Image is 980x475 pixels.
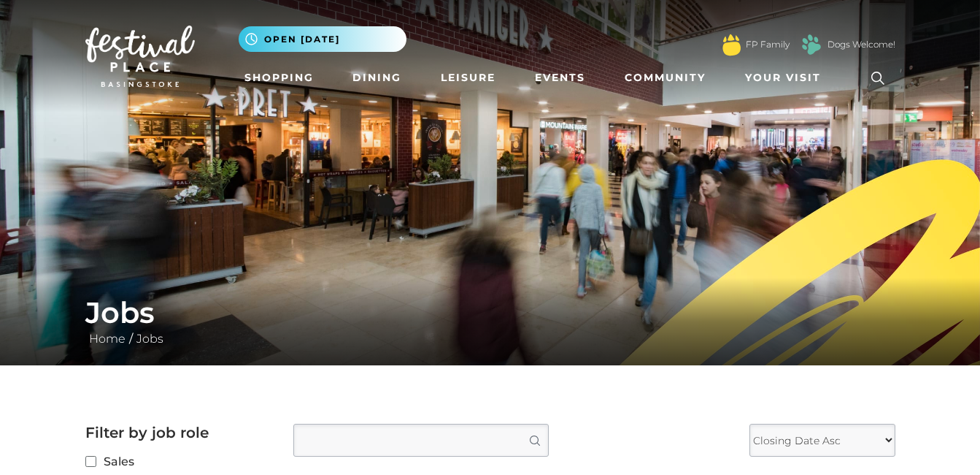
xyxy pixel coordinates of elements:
[264,33,340,46] span: Open [DATE]
[746,38,790,51] a: FP Family
[85,332,129,346] a: Home
[827,38,895,51] a: Dogs Welcome!
[85,295,895,330] h1: Jobs
[74,295,906,348] div: /
[739,64,834,91] a: Your Visit
[619,64,711,91] a: Community
[85,424,271,441] h2: Filter by job role
[239,26,406,52] button: Open [DATE]
[529,64,591,91] a: Events
[239,64,320,91] a: Shopping
[435,64,501,91] a: Leisure
[85,26,195,87] img: Festival Place Logo
[133,332,167,346] a: Jobs
[347,64,407,91] a: Dining
[85,452,271,471] label: Sales
[745,70,821,85] span: Your Visit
